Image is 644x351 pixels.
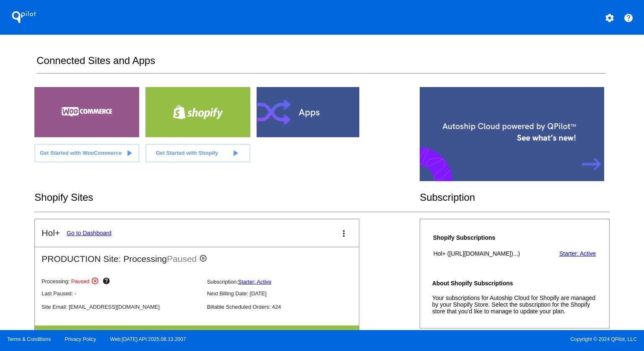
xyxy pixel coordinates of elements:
[145,144,250,162] a: Get Started with Shopify
[623,13,634,23] mat-icon: help
[605,13,615,23] mat-icon: settings
[42,290,200,297] p: Last Paused: -
[559,250,596,257] a: Starter: Active
[42,277,200,287] p: Processing:
[167,254,197,264] span: Paused
[110,336,186,342] a: Web:[DATE] API:2025.08.13.2007
[207,304,366,310] p: Billable Scheduled Orders: 424
[42,304,200,310] p: Site Email: [EMAIL_ADDRESS][DOMAIN_NAME]
[71,279,89,285] span: Paused
[420,192,610,203] h2: Subscription
[207,279,366,285] p: Subscription:
[7,9,41,26] h1: QPilot
[329,336,637,342] span: Copyright © 2024 QPilot, LLC
[156,150,218,156] span: Get Started with Shopify
[238,279,272,285] a: Starter: Active
[102,277,112,287] mat-icon: help
[34,144,139,162] a: Get Started with WooCommerce
[432,295,597,315] p: Your subscriptions for Autoship Cloud for Shopify are managed by your Shopify Store. Select the s...
[42,228,60,238] h2: Hol+
[432,280,597,287] h4: About Shopify Subscriptions
[35,247,359,264] h2: PRODUCTION Site: Processing
[36,55,605,74] h2: Connected Sites and Apps
[34,192,420,203] h2: Shopify Sites
[40,150,122,156] span: Get Started with WooCommerce
[124,148,134,158] mat-icon: play_arrow
[7,336,51,342] a: Terms & Conditions
[67,230,112,236] a: Go to Dashboard
[230,148,240,158] mat-icon: play_arrow
[199,254,209,264] mat-icon: pause_circle_outline
[65,336,96,342] a: Privacy Policy
[91,277,101,287] mat-icon: pause_circle_outline
[433,234,547,241] h4: Shopify Subscriptions
[339,228,349,238] mat-icon: more_vert
[207,290,366,297] p: Next Billing Date: [DATE]
[433,250,547,257] th: Hol+ ([URL][DOMAIN_NAME])...)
